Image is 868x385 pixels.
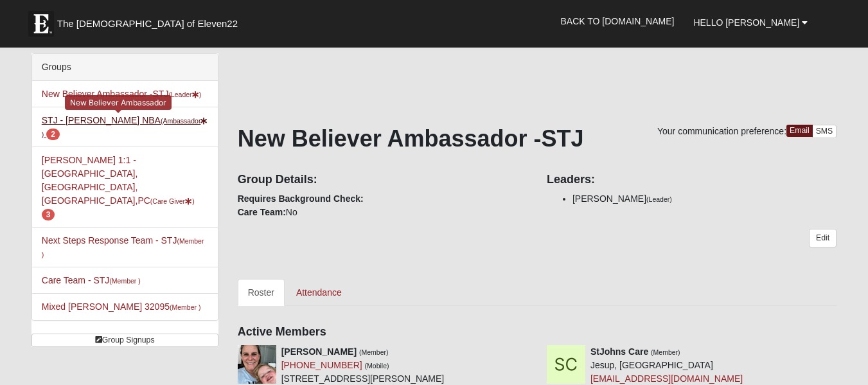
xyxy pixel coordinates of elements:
[238,125,837,152] h1: New Believer Ambassador -STJ
[57,17,238,30] span: The [DEMOGRAPHIC_DATA] of Eleven22
[65,95,172,110] div: New Believer Ambassador
[150,197,195,205] small: (Care Giver )
[42,235,204,259] a: Next Steps Response Team - STJ(Member )
[42,115,208,139] a: STJ - [PERSON_NAME] NBA(Ambassador) 2
[31,334,218,347] a: Group Signups
[22,4,279,37] a: The [DEMOGRAPHIC_DATA] of Eleven22
[170,303,200,311] small: (Member )
[238,279,285,306] a: Roster
[572,192,837,206] li: [PERSON_NAME]
[238,173,527,187] h4: Group Details:
[646,195,672,203] small: (Leader)
[693,17,799,28] span: Hello [PERSON_NAME]
[238,193,364,204] strong: Requires Background Check:
[551,5,684,37] a: Back to [DOMAIN_NAME]
[238,207,286,217] strong: Care Team:
[809,229,837,247] a: Edit
[238,325,837,339] h4: Active Members
[42,275,141,285] a: Care Team - STJ(Member )
[42,155,195,219] a: [PERSON_NAME] 1:1 -[GEOGRAPHIC_DATA],[GEOGRAPHIC_DATA],[GEOGRAPHIC_DATA],PC(Care Giver) 3
[286,279,352,306] a: Attendance
[228,164,537,219] div: No
[42,301,201,312] a: Mixed [PERSON_NAME] 32095(Member )
[46,129,60,140] span: number of pending members
[684,6,817,39] a: Hello [PERSON_NAME]
[590,346,648,357] strong: StJohns Care
[168,91,201,98] small: (Leader )
[281,346,357,357] strong: [PERSON_NAME]
[32,54,218,81] div: Groups
[42,89,201,99] a: New Believer Ambassador -STJ(Leader)
[42,209,55,220] span: number of pending members
[812,125,837,138] a: SMS
[28,11,54,37] img: Eleven22 logo
[547,173,837,187] h4: Leaders:
[109,277,140,285] small: (Member )
[657,126,786,136] span: Your communication preference:
[651,348,680,356] small: (Member)
[786,125,813,137] a: Email
[359,348,389,356] small: (Member)
[281,360,362,370] a: [PHONE_NUMBER]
